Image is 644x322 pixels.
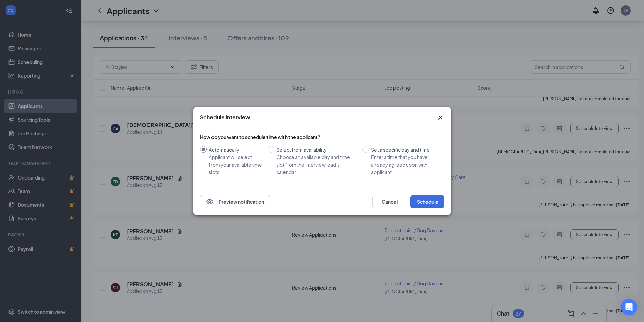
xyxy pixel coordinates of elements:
div: Enter a time that you have already agreed upon with applicant [371,153,439,176]
svg: Eye [206,198,214,206]
button: Cancel [372,195,406,208]
div: How do you want to schedule time with the applicant? [200,134,444,140]
div: Set a specific day and time [371,146,439,153]
div: Choose an available day and time slot from the interview lead’s calendar [276,153,357,176]
div: Automatically [209,146,262,153]
button: Schedule [410,195,444,208]
div: Open Intercom Messenger [621,299,637,315]
button: Close [436,114,444,122]
svg: Cross [436,114,444,122]
div: Applicant will select from your available time slots [209,153,262,176]
h3: Schedule interview [200,114,250,121]
button: EyePreview notification [200,195,270,208]
div: Select from availability [276,146,357,153]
